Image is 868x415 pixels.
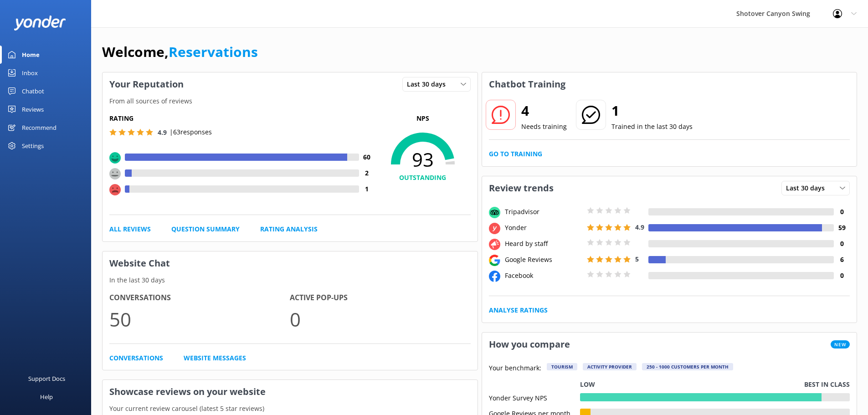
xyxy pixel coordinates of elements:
[109,353,163,363] a: Conversations
[290,292,470,304] h4: Active Pop-ups
[158,128,167,137] span: 4.9
[503,223,585,233] div: Yonder
[482,176,560,200] h3: Review trends
[804,379,850,389] p: Best in class
[831,340,850,348] span: New
[489,149,542,159] a: Go to Training
[22,82,44,100] div: Chatbot
[834,207,850,217] h4: 0
[260,224,318,234] a: Rating Analysis
[611,100,693,122] h2: 1
[580,379,595,389] p: Low
[14,15,66,31] img: yonder-white-logo.png
[503,271,585,281] div: Facebook
[102,41,258,63] h1: Welcome,
[834,239,850,249] h4: 0
[489,363,541,374] p: Your benchmark:
[103,404,478,414] p: Your current review carousel (latest 5 star reviews)
[169,127,212,137] p: | 63 responses
[109,292,290,304] h4: Conversations
[635,223,644,231] span: 4.9
[834,255,850,265] h4: 6
[22,137,44,155] div: Settings
[375,173,471,183] h4: OUTSTANDING
[22,46,40,64] div: Home
[103,96,478,106] p: From all sources of reviews
[583,363,637,370] div: Activity Provider
[547,363,577,370] div: Tourism
[184,353,246,363] a: Website Messages
[521,122,567,132] p: Needs training
[489,393,580,401] div: Yonder Survey NPS
[521,100,567,122] h2: 4
[375,148,471,171] span: 93
[482,72,572,96] h3: Chatbot Training
[290,304,470,334] p: 0
[22,64,38,82] div: Inbox
[40,388,53,406] div: Help
[482,333,577,356] h3: How you compare
[28,369,65,388] div: Support Docs
[834,223,850,233] h4: 59
[22,100,44,118] div: Reviews
[103,72,190,96] h3: Your Reputation
[635,255,639,263] span: 5
[103,380,478,404] h3: Showcase reviews on your website
[359,168,375,178] h4: 2
[359,184,375,194] h4: 1
[642,363,733,370] div: 250 - 1000 customers per month
[834,271,850,281] h4: 0
[407,79,451,89] span: Last 30 days
[611,122,693,132] p: Trained in the last 30 days
[503,255,585,265] div: Google Reviews
[503,207,585,217] div: Tripadvisor
[103,251,478,275] h3: Website Chat
[109,113,375,123] h5: Rating
[22,118,56,137] div: Recommend
[375,113,471,123] p: NPS
[109,304,290,334] p: 50
[169,42,258,61] a: Reservations
[103,275,478,285] p: In the last 30 days
[109,224,151,234] a: All Reviews
[359,152,375,162] h4: 60
[503,239,585,249] div: Heard by staff
[171,224,240,234] a: Question Summary
[786,183,830,193] span: Last 30 days
[489,305,548,315] a: Analyse Ratings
